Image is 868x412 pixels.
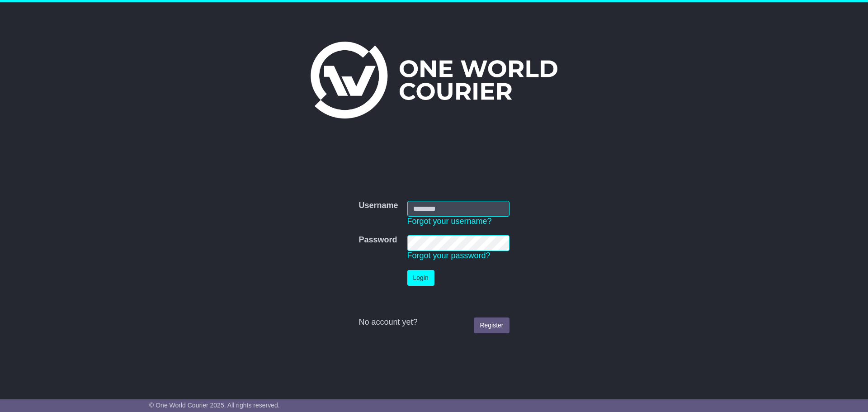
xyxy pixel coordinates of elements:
span: © One World Courier 2025. All rights reserved. [149,402,280,409]
a: Register [474,317,509,333]
a: Forgot your username? [407,217,492,226]
a: Forgot your password? [407,251,491,260]
button: Login [407,270,434,286]
div: No account yet? [359,317,509,327]
label: Username [359,201,398,211]
label: Password [359,235,397,245]
img: One World [311,42,557,118]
